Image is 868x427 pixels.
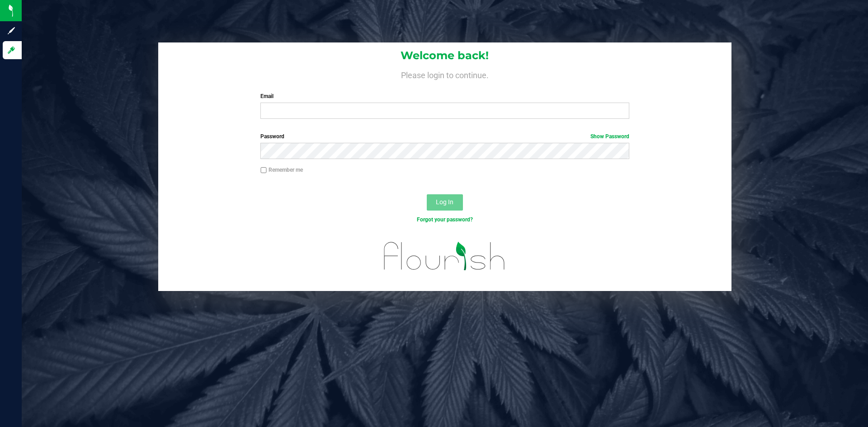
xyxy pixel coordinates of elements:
[7,26,16,35] inline-svg: Sign up
[260,133,284,140] span: Password
[427,194,463,211] button: Log In
[436,198,453,206] span: Log In
[373,233,516,279] img: flourish_logo.svg
[158,69,731,80] h4: Please login to continue.
[260,167,267,174] input: Remember me
[417,216,473,223] a: Forgot your password?
[158,50,731,61] h1: Welcome back!
[7,46,16,55] inline-svg: Log in
[590,133,629,140] a: Show Password
[260,92,629,100] label: Email
[260,166,303,174] label: Remember me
